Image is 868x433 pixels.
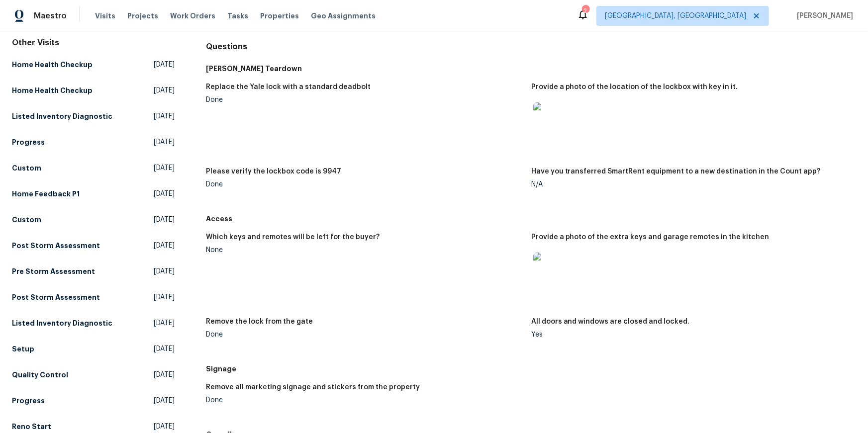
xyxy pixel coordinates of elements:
h4: Questions [206,42,856,52]
h5: Have you transferred SmartRent equipment to a new destination in the Count app? [531,168,821,175]
span: [DATE] [154,215,175,225]
a: Progress[DATE] [12,133,175,151]
h5: [PERSON_NAME] Teardown [206,64,856,74]
h5: Provide a photo of the location of the lockbox with key in it. [531,84,738,90]
span: [DATE] [154,370,175,380]
h5: Signage [206,364,856,374]
span: Properties [260,11,299,21]
a: Listed Inventory Diagnostic[DATE] [12,314,175,332]
span: [DATE] [154,318,175,328]
div: Done [206,96,523,103]
a: Custom[DATE] [12,159,175,177]
span: [DATE] [154,344,175,354]
h5: Progress [12,137,45,147]
h5: Remove all marketing signage and stickers from the property [206,384,420,391]
div: Done [206,181,523,188]
span: Maestro [34,11,67,21]
h5: Reno Start [12,422,51,432]
span: [DATE] [154,189,175,199]
span: [DATE] [154,60,175,70]
h5: Which keys and remotes will be left for the buyer? [206,234,380,241]
span: [PERSON_NAME] [793,11,853,21]
span: [DATE] [154,396,175,406]
a: Home Health Checkup[DATE] [12,82,175,99]
a: Quality Control[DATE] [12,366,175,384]
span: Visits [95,11,115,21]
h5: Remove the lock from the gate [206,318,313,325]
h5: Custom [12,215,41,225]
div: Other Visits [12,38,175,48]
a: Post Storm Assessment[DATE] [12,237,175,255]
h5: Provide a photo of the extra keys and garage remotes in the kitchen [531,234,770,241]
span: Work Orders [170,11,215,21]
div: Done [206,397,523,404]
h5: Home Feedback P1 [12,189,80,199]
span: [DATE] [154,86,175,95]
h5: Access [206,214,856,224]
a: Home Feedback P1[DATE] [12,185,175,203]
span: [DATE] [154,292,175,302]
span: [DATE] [154,266,175,276]
span: [DATE] [154,422,175,432]
h5: Listed Inventory Diagnostic [12,318,112,328]
h5: Progress [12,396,45,406]
h5: Post Storm Assessment [12,241,100,251]
div: Yes [531,331,848,338]
a: Setup[DATE] [12,340,175,358]
div: Done [206,331,523,338]
div: 2 [582,6,589,16]
span: [DATE] [154,137,175,147]
h5: Replace the Yale lock with a standard deadbolt [206,84,371,90]
a: Progress[DATE] [12,392,175,410]
h5: Pre Storm Assessment [12,266,95,276]
h5: Custom [12,163,41,173]
h5: Home Health Checkup [12,60,93,70]
a: Pre Storm Assessment[DATE] [12,262,175,280]
h5: Post Storm Assessment [12,292,100,302]
h5: All doors and windows are closed and locked. [531,318,690,325]
div: None [206,247,523,254]
h5: Home Health Checkup [12,86,93,95]
a: Home Health Checkup[DATE] [12,56,175,74]
span: [DATE] [154,241,175,251]
a: Custom[DATE] [12,211,175,229]
div: N/A [531,181,848,188]
span: [DATE] [154,111,175,121]
h5: Please verify the lockbox code is 9947 [206,168,342,175]
span: [GEOGRAPHIC_DATA], [GEOGRAPHIC_DATA] [605,11,746,21]
h5: Listed Inventory Diagnostic [12,111,112,121]
span: Projects [127,11,158,21]
span: [DATE] [154,163,175,173]
a: Post Storm Assessment[DATE] [12,288,175,306]
span: Tasks [227,12,248,19]
h5: Quality Control [12,370,68,380]
h5: Setup [12,344,34,354]
a: Listed Inventory Diagnostic[DATE] [12,107,175,125]
span: Geo Assignments [311,11,376,21]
